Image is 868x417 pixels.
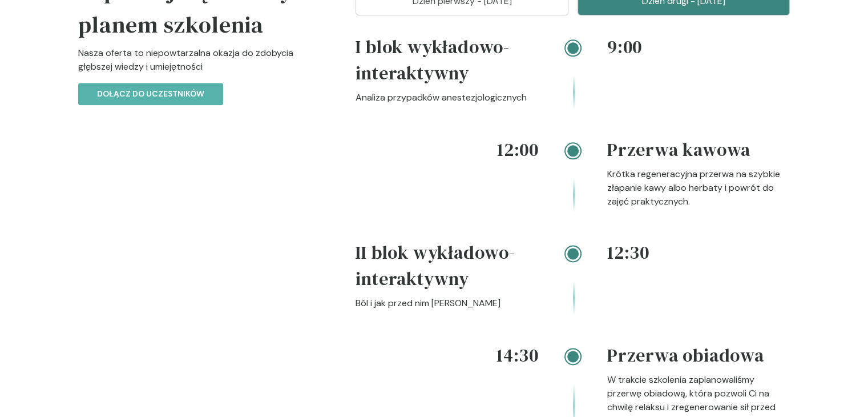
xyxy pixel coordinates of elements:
[78,83,223,105] button: Dołącz do uczestników
[607,239,790,266] h4: 12:30
[607,342,790,373] h4: Przerwa obiadowa
[356,91,539,105] p: Analiza przypadków anestezjologicznych
[607,34,790,60] h4: 9:00
[78,46,320,83] p: Nasza oferta to niepowtarzalna okazja do zdobycia głębszej wiedzy i umiejętności
[78,87,223,99] a: Dołącz do uczestników
[356,296,539,310] p: Ból i jak przed nim [PERSON_NAME]
[356,34,539,91] h4: I blok wykładowo-interaktywny
[97,88,204,100] p: Dołącz do uczestników
[607,167,790,209] p: Krótka regeneracyjna przerwa na szybkie złapanie kawy albo herbaty i powrót do zajęć praktycznych.
[607,137,790,167] h4: Przerwa kawowa
[356,342,539,368] h4: 14:30
[356,137,539,163] h4: 12:00
[356,239,539,296] h4: II blok wykładowo-interaktywny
